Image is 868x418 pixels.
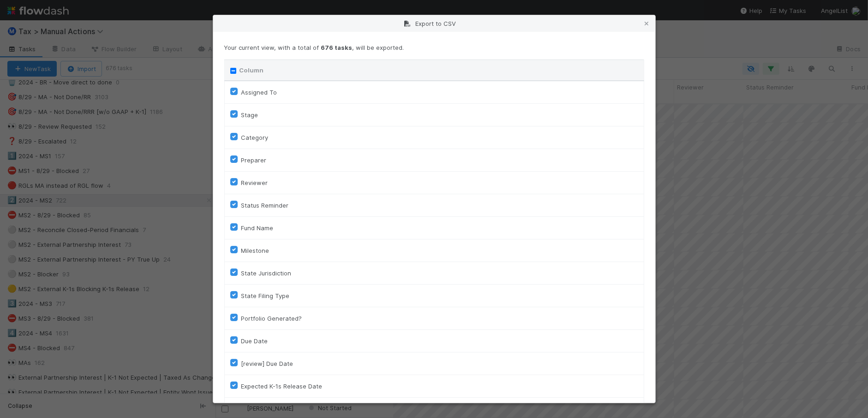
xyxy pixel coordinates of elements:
label: State Jurisdiction [241,268,292,279]
label: Status Reminder [241,200,289,211]
label: Portfolio Generated? [241,313,302,324]
label: State Filing Type [241,290,290,301]
p: Your current view, with a total of , will be exported. [224,43,644,52]
label: Assigned To [241,87,277,98]
label: Fund Name [241,222,274,233]
strong: 676 tasks [321,44,353,51]
label: Milestone [241,245,269,256]
label: Stage [241,109,258,120]
label: Category [241,132,269,143]
label: Due Date [241,335,268,346]
label: Reviewer [241,177,268,188]
label: [review] Due Date [241,358,293,369]
label: Expected K-1s Release Date [241,381,323,392]
div: Export to CSV [213,15,655,32]
label: Column [239,66,264,75]
label: Preparer [241,155,267,166]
